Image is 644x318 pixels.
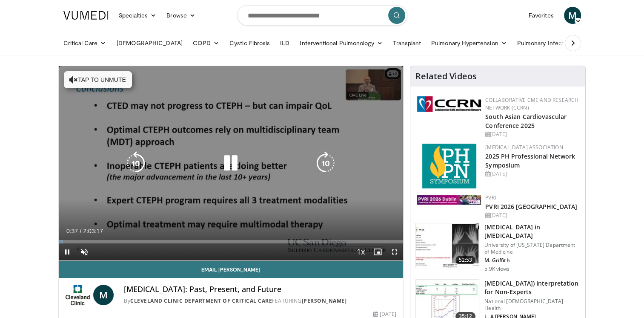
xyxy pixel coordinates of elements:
[76,243,93,260] button: Unmute
[63,11,109,20] img: VuMedi Logo
[66,285,90,305] img: Cleveland Clinic Department of Critical Care
[485,170,578,178] div: [DATE]
[484,279,580,296] h3: [MEDICAL_DATA]) Interpretation for Non-Experts
[388,35,426,52] a: Transplant
[161,7,200,24] a: Browse
[484,298,580,312] p: National [DEMOGRAPHIC_DATA] Health
[524,7,559,24] a: Favorites
[422,144,476,188] img: c6978fc0-1052-4d4b-8a9d-7956bb1c539c.png.150x105_q85_autocrop_double_scale_upscale_version-0.2.png
[301,297,346,304] a: [PERSON_NAME]
[93,285,114,305] a: M
[455,256,476,264] span: 52:53
[484,266,509,272] p: 5.9K views
[275,35,295,52] a: ILD
[485,152,575,169] a: 2025 PH Professional Network Symposium
[295,35,388,52] a: Interventional Pulmonology
[124,297,396,305] div: By FEATURING
[59,243,76,260] button: Pause
[130,297,272,304] a: Cleveland Clinic Department of Critical Care
[59,261,404,278] a: Email [PERSON_NAME]
[112,35,188,52] a: [DEMOGRAPHIC_DATA]
[415,223,580,272] a: 52:53 [MEDICAL_DATA] in [MEDICAL_DATA] University of [US_STATE] Department of Medicine M. Griffit...
[512,35,586,52] a: Pulmonary Infection
[485,96,578,111] a: Collaborative CME and Research Network (CCRN)
[485,211,578,219] div: [DATE]
[114,7,162,24] a: Specialties
[426,35,512,52] a: Pulmonary Hypertension
[369,243,386,260] button: Enable picture-in-picture mode
[80,228,82,234] span: /
[415,71,477,81] h4: Related Videos
[484,242,580,255] p: University of [US_STATE] Department of Medicine
[485,194,496,201] a: PVRI
[485,130,578,138] div: [DATE]
[417,96,481,112] img: a04ee3ba-8487-4636-b0fb-5e8d268f3737.png.150x105_q85_autocrop_double_scale_upscale_version-0.2.png
[59,66,404,261] video-js: Video Player
[484,223,580,240] h3: [MEDICAL_DATA] in [MEDICAL_DATA]
[124,285,396,294] h4: [MEDICAL_DATA]: Past, Present, and Future
[64,71,132,88] button: Tap to unmute
[485,113,567,130] a: South Asian Cardiovascular Conference 2025
[66,228,78,234] span: 0:37
[59,240,404,243] div: Progress Bar
[485,144,563,151] a: [MEDICAL_DATA] Association
[373,310,396,318] div: [DATE]
[83,228,103,234] span: 2:03:17
[237,5,407,26] input: Search topics, interventions
[386,243,403,260] button: Fullscreen
[485,202,577,211] a: PVRI 2026 [GEOGRAPHIC_DATA]
[484,257,580,264] p: M. Griffith
[417,195,481,205] img: 33783847-ac93-4ca7-89f8-ccbd48ec16ca.webp.150x105_q85_autocrop_double_scale_upscale_version-0.2.jpg
[564,7,581,24] a: M
[58,35,112,52] a: Critical Care
[416,223,479,268] img: 9d501fbd-9974-4104-9b57-c5e924c7b363.150x105_q85_crop-smart_upscale.jpg
[188,35,224,52] a: COPD
[224,35,275,52] a: Cystic Fibrosis
[352,243,369,260] button: Playback Rate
